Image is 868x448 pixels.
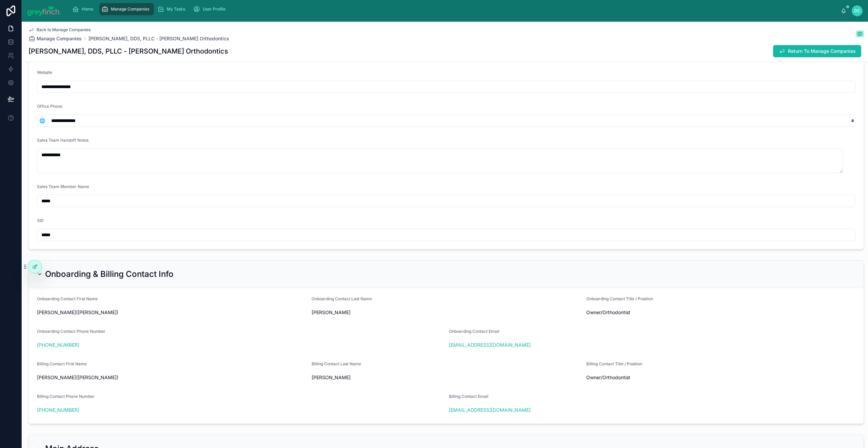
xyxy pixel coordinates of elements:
[37,70,52,75] span: Website
[111,6,149,12] span: Manage Companies
[99,3,154,15] a: Manage Companies
[449,342,531,348] a: [EMAIL_ADDRESS][DOMAIN_NAME]
[37,329,105,334] span: Onboarding Contact Phone Number
[788,48,856,55] span: Return To Manage Companies
[203,6,225,12] span: User Profile
[28,46,228,56] h1: [PERSON_NAME], DDS, PLLC - [PERSON_NAME] Orthodontics
[28,35,82,42] a: Manage Companies
[773,45,861,57] button: Return To Manage Companies
[67,2,841,17] div: scrollable content
[37,361,87,366] span: Billing Contact First Name
[37,374,306,381] span: [PERSON_NAME]([PERSON_NAME])
[82,6,93,12] span: Home
[312,374,581,381] span: [PERSON_NAME]
[37,35,82,42] span: Manage Companies
[37,218,44,223] span: XID
[191,3,230,15] a: User Profile
[37,184,89,189] span: Sales Team Member Name
[37,309,306,316] span: [PERSON_NAME]([PERSON_NAME])
[586,361,642,366] span: Billing Contact Title / Position
[312,361,361,366] span: Billing Contact Last Name
[155,3,190,15] a: My Tasks
[37,394,95,399] span: Billing Contact Phone Number
[37,296,98,301] span: Onboarding Contact First Name
[39,117,45,124] span: 🌐
[70,3,98,15] a: Home
[37,115,47,127] button: Select Button
[449,394,488,399] span: Billing Contact Email
[37,104,62,109] span: Office Phone
[449,329,499,334] span: Onboarding Contact Email
[37,138,88,143] span: Sales Team Handoff Notes
[28,27,91,33] a: Back to Manage Companies
[37,407,79,413] a: [PHONE_NUMBER]
[37,342,79,348] a: [PHONE_NUMBER]
[312,309,581,316] span: [PERSON_NAME]
[449,407,531,413] a: [EMAIL_ADDRESS][DOMAIN_NAME]
[27,5,61,16] img: App logo
[586,374,855,381] span: Owner/Orthodontist
[586,309,787,316] span: Owner/Orthodontist
[167,6,185,12] span: My Tasks
[854,8,860,14] span: DC
[312,296,372,301] span: Onboarding Contact Last Name
[45,269,174,280] h2: Onboarding & Billing Contact Info
[37,27,91,33] span: Back to Manage Companies
[88,35,229,42] a: [PERSON_NAME], DDS, PLLC - [PERSON_NAME] Orthodontics
[586,296,653,301] span: Onboarding Contact Title / Position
